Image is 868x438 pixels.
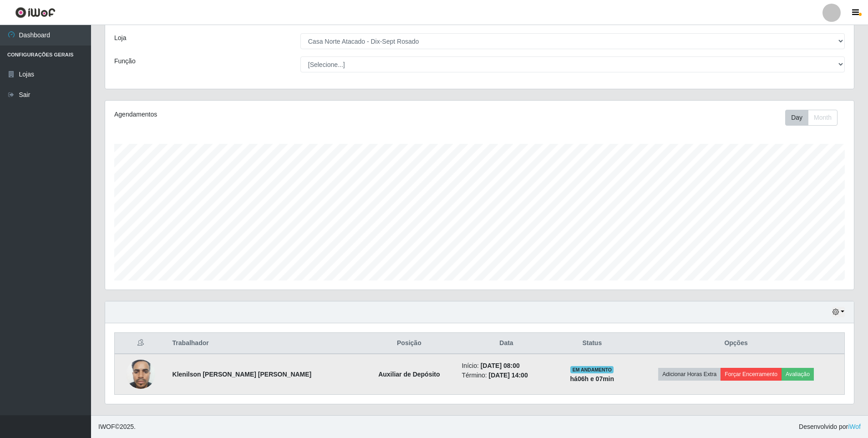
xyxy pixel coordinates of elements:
[489,372,528,379] time: [DATE] 14:00
[785,110,838,126] div: First group
[114,56,136,66] label: Função
[808,110,838,126] button: Month
[848,423,861,430] a: iWof
[15,7,56,18] img: CoreUI Logo
[782,368,814,381] button: Avaliação
[785,110,808,126] button: Day
[126,355,155,393] img: 1735509810384.jpeg
[658,368,721,381] button: Adicionar Horas Extra
[114,33,126,43] label: Loja
[721,368,782,381] button: Forçar Encerramento
[570,375,614,382] strong: há 06 h e 07 min
[173,371,312,378] strong: Klenilson [PERSON_NAME] [PERSON_NAME]
[785,110,845,126] div: Toolbar with button groups
[456,333,556,354] th: Data
[570,366,614,373] span: EM ANDAMENTO
[362,333,456,354] th: Posição
[462,361,551,371] li: Início:
[628,333,844,354] th: Opções
[462,371,551,380] li: Término:
[98,422,136,432] span: © 2025 .
[378,371,440,378] strong: Auxiliar de Depósito
[98,423,115,430] span: IWOF
[114,110,411,119] div: Agendamentos
[799,422,861,432] span: Desenvolvido por
[167,333,362,354] th: Trabalhador
[556,333,628,354] th: Status
[481,362,520,369] time: [DATE] 08:00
